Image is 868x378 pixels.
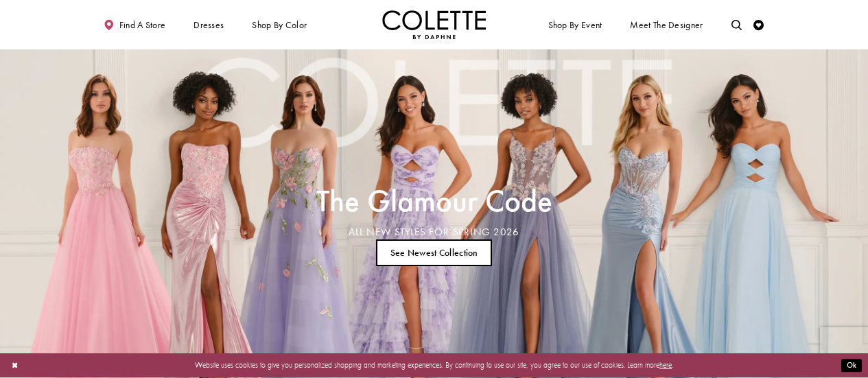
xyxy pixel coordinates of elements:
span: Dresses [193,20,224,30]
span: Dresses [191,10,226,39]
span: Meet the designer [630,20,703,30]
a: Visit Home Page [382,10,486,39]
span: Find a store [119,20,166,30]
a: here [659,361,672,370]
span: Shop By Event [548,20,602,30]
span: Shop by color [250,10,309,39]
button: Submit Dialog [841,359,862,373]
a: Meet the designer [628,10,706,39]
p: Website uses cookies to give you personalized shopping and marketing experiences. By continuing t... [75,359,793,373]
h2: The Glamour Code [316,187,552,215]
a: Check Wishlist [751,10,767,39]
button: Close Dialog [6,357,23,375]
span: Shop By Event [546,10,605,39]
span: Shop by color [252,20,307,30]
ul: Slider Links [313,235,555,270]
a: See Newest Collection The Glamour Code ALL NEW STYLES FOR SPRING 2026 [376,239,492,266]
a: Find a store [102,10,168,39]
a: Toggle search [729,10,744,39]
img: Colette by Daphne [382,10,486,39]
h4: ALL NEW STYLES FOR SPRING 2026 [316,226,552,238]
